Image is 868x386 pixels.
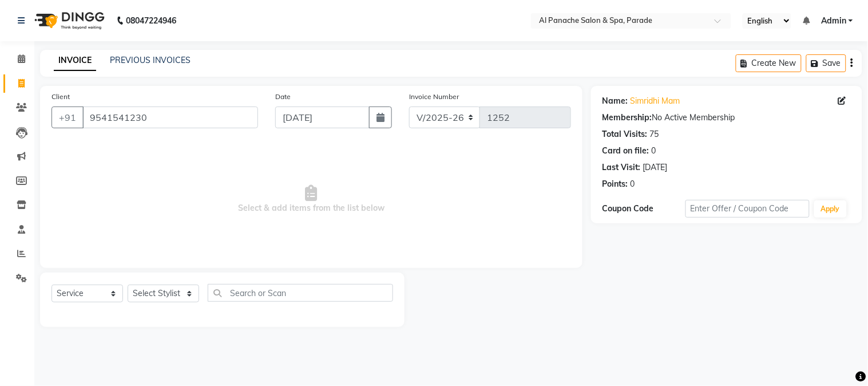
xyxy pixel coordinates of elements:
div: Membership: [603,112,652,124]
button: Create New [736,54,802,72]
div: Last Visit: [603,162,641,174]
input: Search by Name/Mobile/Email/Code [82,107,258,128]
div: Card on file: [603,145,649,157]
button: Save [806,54,846,72]
input: Search or Scan [208,284,393,302]
button: +91 [51,107,84,128]
span: Admin [821,15,846,27]
div: 0 [652,145,656,157]
input: Enter Offer / Coupon Code [685,200,810,218]
div: Total Visits: [603,128,648,140]
div: 0 [631,178,635,190]
span: Select & add items from the list below [51,142,571,257]
label: Client [51,92,70,102]
div: [DATE] [643,162,668,174]
a: PREVIOUS INVOICES [110,55,191,65]
img: logo [29,5,108,37]
div: Coupon Code [603,203,685,215]
b: 08047224946 [126,5,176,37]
a: Simridhi Mam [631,95,680,107]
label: Date [275,92,291,102]
button: Apply [814,200,847,218]
div: Name: [603,95,628,107]
label: Invoice Number [409,92,459,102]
a: INVOICE [54,50,96,71]
div: No Active Membership [603,112,851,124]
div: Points: [603,178,628,190]
div: 75 [650,128,659,140]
